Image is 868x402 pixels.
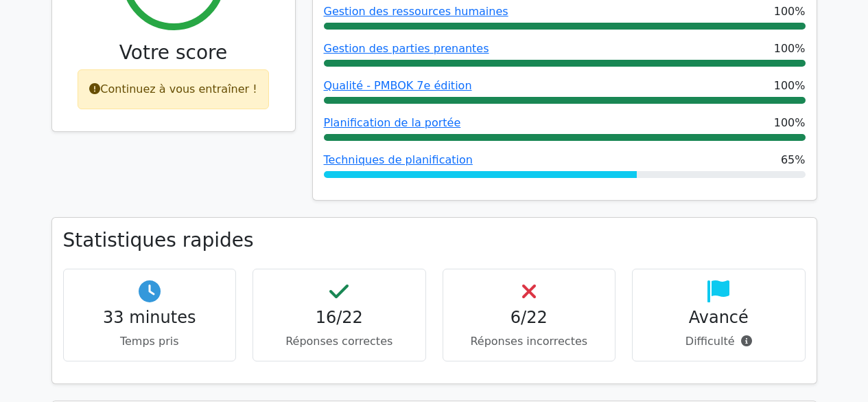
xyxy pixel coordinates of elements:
font: Avancé [689,308,749,327]
font: Continuez à vous entraîner ! [100,82,257,96]
font: 6/22 [511,308,548,327]
a: Qualité - PMBOK 7e édition [324,79,472,92]
a: Planification de la portée [324,116,461,129]
font: Réponses correctes [285,335,392,348]
font: 100% [774,79,806,92]
a: Techniques de planification [324,153,473,166]
font: Difficulté [685,335,735,348]
a: Gestion des ressources humaines [324,5,508,18]
font: 100% [774,5,806,18]
a: Gestion des parties prenantes [324,42,489,55]
font: 65% [781,153,806,166]
font: Réponses incorrectes [470,335,587,348]
font: 100% [774,42,806,55]
font: Temps pris [120,335,179,348]
font: 33 minutes [103,308,196,327]
font: 16/22 [316,308,363,327]
font: 100% [774,116,806,129]
font: Statistiques rapides [63,229,254,252]
font: Votre score [119,41,227,64]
